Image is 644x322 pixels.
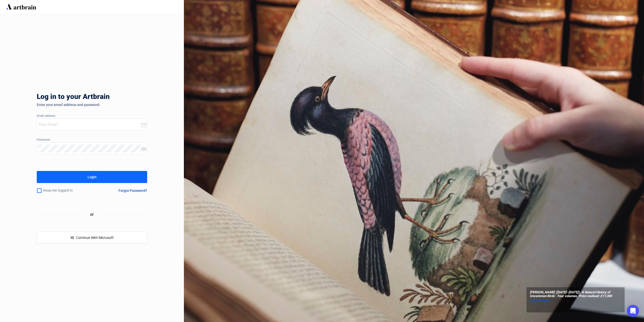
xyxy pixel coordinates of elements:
div: Forgot Password? [118,189,147,193]
div: Keep me logged in [37,185,97,196]
div: Email address [37,114,147,118]
button: Login [37,171,147,183]
div: Password [37,138,147,142]
span: [PERSON_NAME] ([DATE]–[DATE]), ‘A Natural History of Uncommon Birds’. Four volumes. Price realise... [530,291,621,298]
div: Enter your email address and password. [37,103,147,107]
div: Login [88,173,97,181]
div: Log in to your Artbrain [37,93,188,103]
input: Your Email [38,121,141,129]
a: @christiesinc [530,298,621,303]
div: Open Intercom Messenger [627,305,639,317]
span: @christiesinc [530,299,550,302]
button: windowsContinue With Microsoft [37,232,147,244]
span: or [86,211,98,218]
span: Continue With Microsoft [76,236,114,240]
span: windows [70,236,74,239]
